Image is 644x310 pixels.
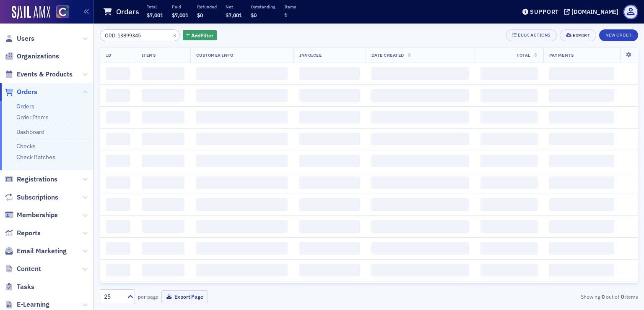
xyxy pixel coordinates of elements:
span: Subscriptions [17,193,58,202]
span: ‌ [299,133,359,145]
a: Organizations [5,52,59,61]
a: Order Items [16,113,49,121]
span: ‌ [549,111,614,123]
span: ‌ [371,89,469,102]
a: Checks [16,142,36,150]
span: ‌ [142,67,184,80]
span: ‌ [142,89,184,102]
span: ‌ [480,67,538,80]
span: Customer Info [196,52,234,58]
span: ID [106,52,111,58]
a: New Order [599,31,638,38]
button: Bulk Actions [506,29,557,41]
button: [DOMAIN_NAME] [564,9,621,15]
button: Export [560,29,596,41]
span: ‌ [299,111,359,123]
p: Total [147,4,163,10]
span: ‌ [549,67,614,80]
span: E-Learning [17,300,49,309]
span: ‌ [196,242,288,255]
span: ‌ [106,198,130,211]
span: ‌ [196,89,288,102]
a: Dashboard [16,128,44,136]
span: ‌ [549,89,614,102]
a: View Homepage [50,5,69,20]
button: × [171,31,179,39]
span: ‌ [142,155,184,167]
span: Events & Products [17,70,73,79]
span: ‌ [371,264,469,276]
a: Content [5,264,41,273]
span: ‌ [299,220,359,233]
span: ‌ [196,67,288,80]
span: ‌ [106,242,130,255]
span: $7,001 [172,12,188,18]
span: ‌ [142,198,184,211]
span: ‌ [371,133,469,145]
span: ‌ [142,264,184,276]
span: Date Created [371,52,404,58]
span: ‌ [480,220,538,233]
span: ‌ [196,176,288,189]
span: ‌ [142,220,184,233]
span: ‌ [299,242,359,255]
button: Export Page [161,290,208,303]
span: Orders [17,87,37,97]
span: ‌ [371,198,469,211]
span: ‌ [371,220,469,233]
a: Memberships [5,210,58,220]
a: Orders [16,102,34,110]
span: Payments [549,52,574,58]
span: ‌ [549,242,614,255]
span: ‌ [549,176,614,189]
input: Search… [100,29,180,41]
span: ‌ [299,89,359,102]
span: Memberships [17,210,58,220]
span: ‌ [196,264,288,276]
p: Outstanding [251,4,275,10]
span: Organizations [17,52,59,61]
div: Export [573,33,590,38]
span: ‌ [480,89,538,102]
span: ‌ [196,198,288,211]
span: Invoicee [299,52,322,58]
p: Paid [172,4,188,10]
span: Reports [17,229,41,238]
span: ‌ [142,176,184,189]
img: SailAMX [56,5,69,18]
span: ‌ [106,67,130,80]
span: ‌ [371,176,469,189]
span: ‌ [106,155,130,167]
span: ‌ [142,133,184,145]
span: $0 [251,12,257,18]
a: Reports [5,229,41,238]
span: ‌ [549,133,614,145]
button: New Order [599,29,638,41]
span: ‌ [196,155,288,167]
span: ‌ [299,176,359,189]
a: Orders [5,87,37,97]
a: Email Marketing [5,247,67,256]
div: Bulk Actions [518,33,551,37]
img: SailAMX [12,6,50,19]
span: ‌ [480,133,538,145]
span: ‌ [142,111,184,123]
span: ‌ [480,198,538,211]
span: Content [17,264,41,273]
span: ‌ [549,155,614,167]
p: Refunded [197,4,217,10]
span: ‌ [106,264,130,276]
span: ‌ [299,198,359,211]
span: ‌ [549,198,614,211]
a: Users [5,34,34,43]
span: Registrations [17,175,57,184]
div: 25 [104,292,122,301]
button: AddFilter [183,30,217,41]
div: Showing out of items [465,293,638,300]
span: ‌ [299,264,359,276]
span: ‌ [196,133,288,145]
span: ‌ [196,111,288,123]
p: Net [226,4,242,10]
span: ‌ [371,242,469,255]
span: ‌ [480,176,538,189]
